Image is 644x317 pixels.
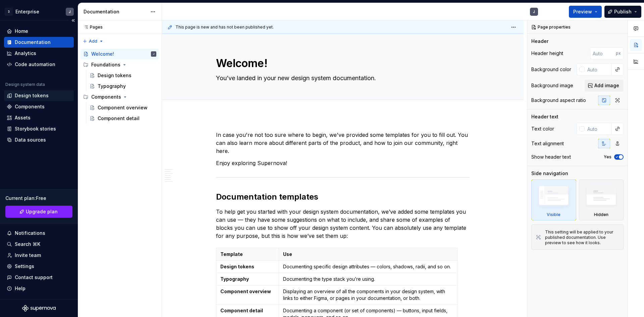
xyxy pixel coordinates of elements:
p: Documenting the type stack you’re using. [283,276,453,282]
div: Text color [531,125,554,132]
div: Documentation [15,39,51,46]
div: Design tokens [98,72,131,79]
div: Storybook stories [15,125,56,132]
div: Enterprise [15,8,39,15]
strong: Typography [220,276,249,282]
div: Home [15,28,28,35]
a: Documentation [4,37,74,48]
div: Background color [531,66,571,73]
a: Code automation [4,59,74,70]
div: Notifications [15,230,45,236]
button: Preview [569,6,602,18]
span: Add [89,39,97,44]
a: Home [4,26,74,37]
div: Show header text [531,154,571,160]
p: Template [220,251,275,258]
div: Components [80,92,159,102]
div: Header text [531,113,558,120]
div: Invite team [15,252,41,259]
div: Visible [531,179,576,220]
div: J [533,9,535,14]
a: Settings [4,261,74,272]
span: Preview [573,8,592,15]
a: Design tokens [87,70,159,81]
div: 3 [5,8,13,16]
div: Components [15,103,45,110]
div: Header [531,38,548,45]
div: J [69,9,71,14]
strong: Design tokens [220,264,254,269]
button: Notifications [4,228,74,239]
span: Upgrade plan [26,208,58,215]
div: Visible [547,212,560,217]
a: Design tokens [4,90,74,101]
textarea: You’ve landed in your new design system documentation. [215,73,468,84]
a: Data sources [4,135,74,145]
a: Components [4,101,74,112]
div: Hidden [594,212,608,217]
p: Documenting specific design attributes — colors, shadows, radii, and so on. [283,263,453,270]
span: Publish [614,8,632,15]
button: Contact support [4,272,74,283]
h2: Documentation templates [216,192,470,202]
div: Welcome! [91,51,114,57]
button: Collapse sidebar [68,16,78,25]
div: Settings [15,263,34,270]
div: Text alignment [531,140,564,147]
div: Components [91,94,121,100]
div: Design system data [5,82,45,87]
div: Foundations [91,61,120,68]
span: Add image [594,82,619,89]
span: This page is new and has not been published yet. [175,24,274,30]
p: px [616,51,621,56]
p: To help get you started with your design system documentation, we’ve added some templates you can... [216,208,470,240]
div: Code automation [15,61,55,68]
button: Search ⌘K [4,239,74,250]
div: Component overview [98,104,148,111]
p: In case you're not too sure where to begin, we've provided some templates for you to fill out. Yo... [216,131,470,155]
div: Contact support [15,274,53,281]
p: Displaying an overview of all the components in your design system, with links to either Figma, o... [283,288,453,302]
p: Use [283,251,453,258]
svg: Supernova Logo [22,305,56,312]
div: Header height [531,50,563,57]
div: Design tokens [15,92,49,99]
div: Analytics [15,50,36,57]
div: Help [15,285,25,292]
div: Data sources [15,137,46,143]
div: Component detail [98,115,140,122]
a: Analytics [4,48,74,59]
div: Foundations [80,59,159,70]
strong: Component detail [220,308,263,313]
div: Current plan : Free [5,195,72,202]
a: Typography [87,81,159,92]
button: Help [4,283,74,294]
div: Pages [80,24,103,30]
input: Auto [585,123,612,135]
button: Publish [604,6,641,18]
input: Auto [585,63,612,75]
button: 3EnterpriseJ [1,4,76,19]
button: Add [80,37,106,46]
div: Typography [98,83,126,90]
button: Add image [585,80,624,92]
div: Background aspect ratio [531,97,586,104]
a: Component overview [87,102,159,113]
div: Page tree [80,49,159,124]
div: Side navigation [531,170,568,177]
div: This setting will be applied to your published documentation. Use preview to see how it looks. [545,229,619,246]
strong: Component overview [220,288,271,294]
input: Auto [590,47,616,59]
div: Assets [15,114,31,121]
label: Yes [604,154,611,160]
a: Welcome!J [80,49,159,59]
textarea: Welcome! [215,55,468,71]
button: Upgrade plan [5,206,72,218]
a: Component detail [87,113,159,124]
div: Background image [531,82,573,89]
div: Search ⌘K [15,241,40,248]
div: Documentation [84,8,147,15]
div: J [153,51,154,57]
a: Assets [4,112,74,123]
